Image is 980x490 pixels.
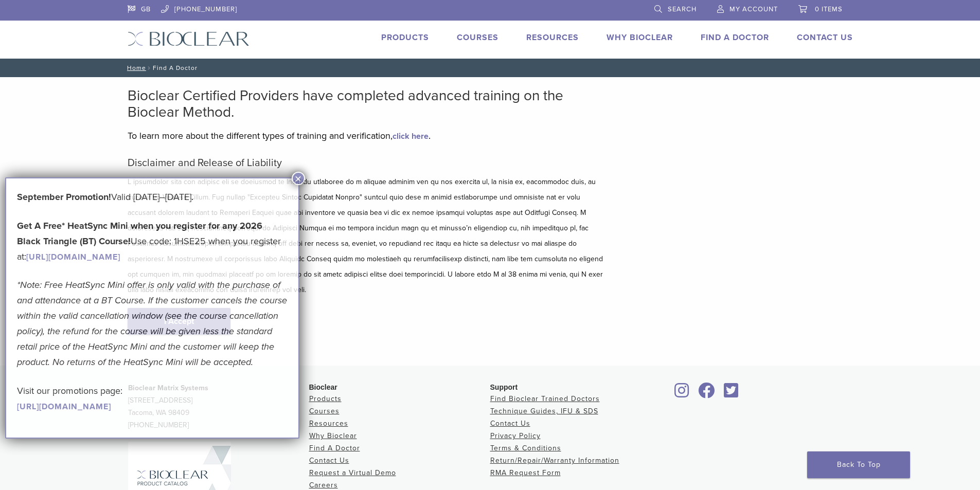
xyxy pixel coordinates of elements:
[695,389,719,399] a: Bioclear
[128,31,250,46] img: Bioclear
[701,32,769,43] a: Find A Doctor
[17,191,111,203] b: September Promotion!
[128,128,606,143] p: To learn more about the different types of training and verification, .
[457,32,498,43] a: Courses
[309,468,396,477] a: Request a Virtual Demo
[721,389,742,399] a: Bioclear
[17,218,288,264] p: Use code: 1HSE25 when you register at:
[26,252,120,262] a: [URL][DOMAIN_NAME]
[490,456,619,465] a: Return/Repair/Warranty Information
[807,451,910,478] a: Back To Top
[381,32,429,43] a: Products
[309,407,340,415] a: Courses
[490,419,530,428] a: Contact Us
[668,5,697,13] span: Search
[309,456,349,465] a: Contact Us
[309,419,348,428] a: Resources
[17,402,111,412] a: [URL][DOMAIN_NAME]
[729,5,778,13] span: My Account
[671,389,693,399] a: Bioclear
[815,5,843,13] span: 0 items
[393,131,429,141] a: click here
[309,431,357,440] a: Why Bioclear
[490,468,561,477] a: RMA Request Form
[17,279,287,368] em: *Note: Free HeatSync Mini offer is only valid with the purchase of and attendance at a BT Course....
[146,65,153,70] span: /
[309,444,360,452] a: Find A Doctor
[490,444,561,452] a: Terms & Conditions
[128,87,606,120] h2: Bioclear Certified Providers have completed advanced training on the Bioclear Method.
[490,383,518,391] span: Support
[309,481,338,489] a: Careers
[309,394,342,403] a: Products
[490,407,598,415] a: Technique Guides, IFU & SDS
[490,431,541,440] a: Privacy Policy
[124,64,146,71] a: Home
[797,32,853,43] a: Contact Us
[292,172,305,185] button: Close
[17,220,262,247] strong: Get A Free* HeatSync Mini when you register for any 2026 Black Triangle (BT) Course!
[526,32,579,43] a: Resources
[120,59,861,77] nav: Find A Doctor
[490,394,600,403] a: Find Bioclear Trained Doctors
[17,383,288,414] p: Visit our promotions page:
[17,189,288,205] p: Valid [DATE]–[DATE].
[309,383,337,391] span: Bioclear
[128,157,606,169] h5: Disclaimer and Release of Liability
[607,32,673,43] a: Why Bioclear
[128,174,606,298] p: L ipsumdolor sita con adipisc eli se doeiusmod te Incididu utlaboree do m aliquae adminim ven qu ...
